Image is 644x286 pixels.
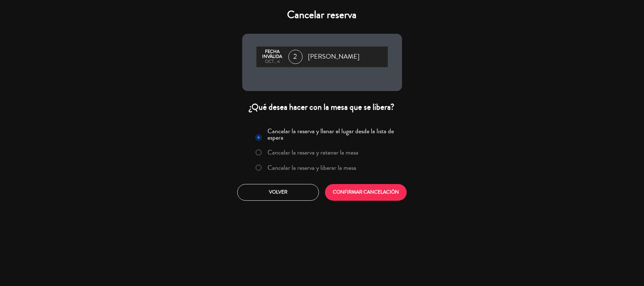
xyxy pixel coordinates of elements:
label: Cancelar la reserva y retener la mesa [267,149,358,156]
div: Fecha inválida [260,49,285,59]
span: 2 [288,50,303,64]
label: Cancelar la reserva y llenar el lugar desde la lista de espera [267,128,397,141]
label: Cancelar la reserva y liberar la mesa [267,164,356,171]
div: ¿Qué desea hacer con la mesa que se libera? [242,102,402,113]
button: CONFIRMAR CANCELACIÓN [325,184,407,201]
button: Volver [237,184,319,201]
span: [PERSON_NAME] [308,52,360,62]
h4: Cancelar reserva [242,9,402,21]
div: oct., 4 [260,59,285,64]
